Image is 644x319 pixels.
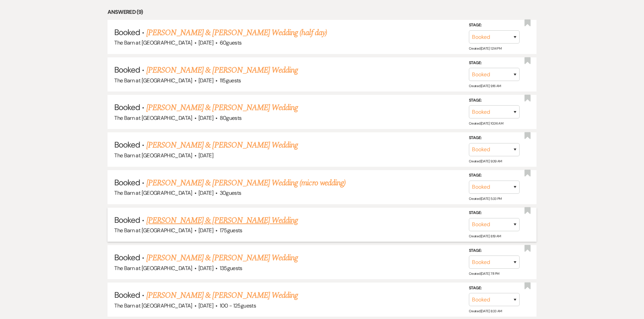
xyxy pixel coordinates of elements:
[146,289,298,301] a: [PERSON_NAME] & [PERSON_NAME] Wedding
[114,177,140,188] span: Booked
[220,39,242,46] span: 60 guests
[220,189,241,196] span: 30 guests
[220,265,242,272] span: 135 guests
[146,27,327,39] a: [PERSON_NAME] & [PERSON_NAME] Wedding (half day)
[469,159,502,163] span: Created: [DATE] 9:39 AM
[469,97,520,104] label: Stage:
[114,189,192,196] span: The Barn at [GEOGRAPHIC_DATA]
[114,77,192,84] span: The Barn at [GEOGRAPHIC_DATA]
[114,227,192,234] span: The Barn at [GEOGRAPHIC_DATA]
[114,39,192,46] span: The Barn at [GEOGRAPHIC_DATA]
[114,102,140,112] span: Booked
[469,134,520,142] label: Stage:
[114,252,140,263] span: Booked
[108,8,536,17] li: Answered (9)
[220,302,256,309] span: 100 - 125 guests
[469,196,502,201] span: Created: [DATE] 5:33 PM
[469,209,520,217] label: Stage:
[198,77,213,84] span: [DATE]
[198,152,213,159] span: [DATE]
[469,285,520,292] label: Stage:
[469,22,520,29] label: Stage:
[469,247,520,254] label: Stage:
[114,302,192,309] span: The Barn at [GEOGRAPHIC_DATA]
[198,189,213,196] span: [DATE]
[114,215,140,225] span: Booked
[469,172,520,179] label: Stage:
[469,46,501,51] span: Created: [DATE] 12:14 PM
[469,121,503,126] span: Created: [DATE] 10:36 AM
[114,27,140,37] span: Booked
[469,84,501,88] span: Created: [DATE] 9:16 AM
[114,290,140,300] span: Booked
[220,114,242,122] span: 80 guests
[469,309,502,313] span: Created: [DATE] 8:33 AM
[146,177,345,189] a: [PERSON_NAME] & [PERSON_NAME] Wedding (micro wedding)
[114,152,192,159] span: The Barn at [GEOGRAPHIC_DATA]
[198,265,213,272] span: [DATE]
[114,64,140,75] span: Booked
[198,302,213,309] span: [DATE]
[146,139,298,151] a: [PERSON_NAME] & [PERSON_NAME] Wedding
[469,271,499,276] span: Created: [DATE] 7:11 PM
[114,114,192,122] span: The Barn at [GEOGRAPHIC_DATA]
[114,139,140,150] span: Booked
[114,265,192,272] span: The Barn at [GEOGRAPHIC_DATA]
[146,64,298,76] a: [PERSON_NAME] & [PERSON_NAME] Wedding
[469,59,520,67] label: Stage:
[198,114,213,122] span: [DATE]
[220,227,242,234] span: 175 guests
[146,102,298,114] a: [PERSON_NAME] & [PERSON_NAME] Wedding
[198,39,213,46] span: [DATE]
[198,227,213,234] span: [DATE]
[469,234,501,238] span: Created: [DATE] 8:19 AM
[146,214,298,227] a: [PERSON_NAME] & [PERSON_NAME] Wedding
[146,252,298,264] a: [PERSON_NAME] & [PERSON_NAME] Wedding
[220,77,241,84] span: 115 guests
